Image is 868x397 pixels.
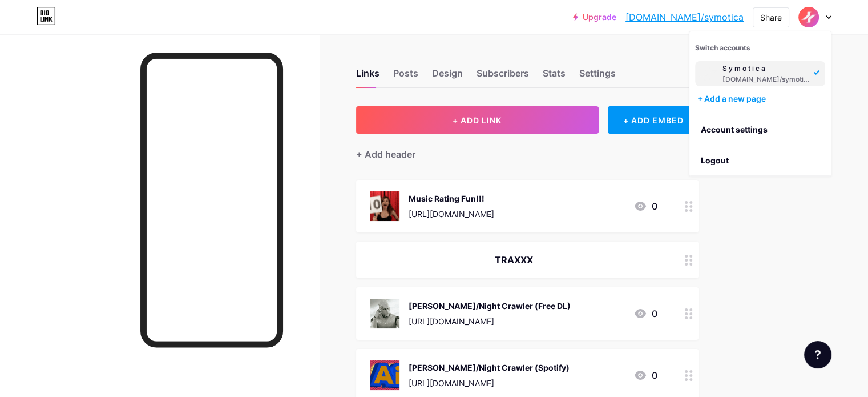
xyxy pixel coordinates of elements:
[356,106,599,134] button: + ADD LINK
[573,13,616,22] a: Upgrade
[409,315,571,327] div: [URL][DOMAIN_NAME]
[370,191,399,221] img: Music Rating Fun!!!
[370,299,399,328] img: Ai Yukusa/Night Crawler (Free DL)
[625,10,744,24] a: [DOMAIN_NAME]/symotica
[722,64,810,73] div: S y m o t i c a
[432,66,463,87] div: Design
[695,43,750,52] span: Switch accounts
[800,8,818,26] img: Indy Air
[370,360,399,390] img: Ai Yukusa/Night Crawler (Spotify)
[409,208,494,220] div: [URL][DOMAIN_NAME]
[409,377,570,389] div: [URL][DOMAIN_NAME]
[633,199,657,213] div: 0
[393,66,418,87] div: Posts
[608,106,699,134] div: + ADD EMBED
[697,93,825,105] div: + Add a new page
[633,368,657,382] div: 0
[697,63,718,84] img: Indy Air
[760,11,782,23] div: Share
[722,75,810,84] div: [DOMAIN_NAME]/symotica
[453,115,502,125] span: + ADD LINK
[356,147,415,161] div: + Add header
[409,193,494,204] div: Music Rating Fun!!!
[689,145,831,176] li: Logout
[409,362,570,374] div: [PERSON_NAME]/Night Crawler (Spotify)
[409,300,571,312] div: [PERSON_NAME]/Night Crawler (Free DL)
[689,114,831,145] a: Account settings
[370,253,657,267] div: TRAXXX
[356,66,380,87] div: Links
[477,66,529,87] div: Subscribers
[579,66,616,87] div: Settings
[633,307,657,320] div: 0
[543,66,566,87] div: Stats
